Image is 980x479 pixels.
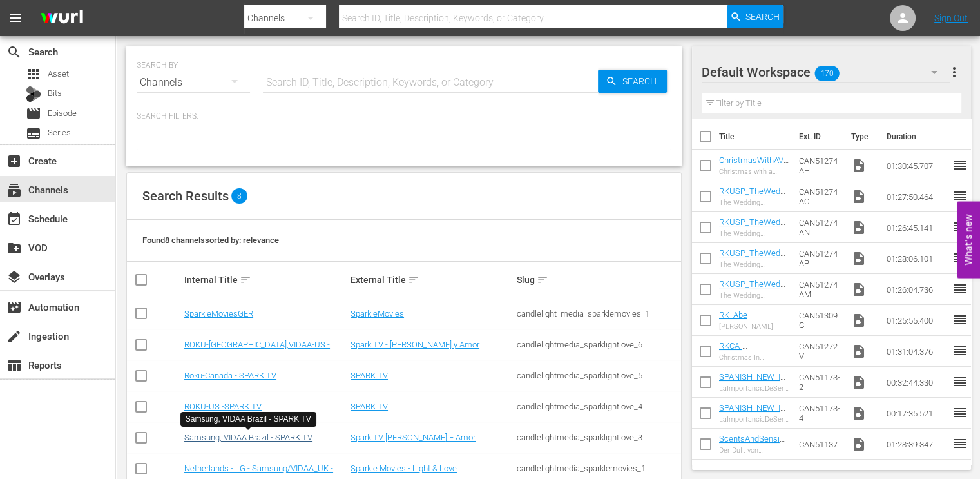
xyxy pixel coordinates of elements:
span: Ingestion [6,329,22,344]
div: candlelightmedia_sparklightlove_4 [517,402,679,411]
span: Asset [48,68,69,81]
a: SparkleMovies [351,309,404,318]
span: sort [240,274,251,286]
td: CAN51274AH [794,150,845,181]
span: Schedule [6,211,22,227]
span: Channels [6,182,22,198]
td: 00:17:35.521 [881,398,952,429]
span: Video [850,158,866,173]
div: Samsung, VIDAA Brazil - SPARK TV [186,414,311,425]
td: CAN51272V [794,336,845,367]
span: reorder [952,436,967,451]
td: CAN51137 [794,429,845,460]
button: Open Feedback Widget [957,201,980,278]
div: The Wedding Planners: Brigada Nupcial [719,230,789,238]
a: SPARK TV [351,371,388,380]
button: Search [598,70,667,93]
span: reorder [952,157,967,173]
button: more_vert [946,57,961,88]
td: 01:28:39.347 [881,429,952,460]
a: Spark TV - [PERSON_NAME] y Amor [351,340,479,349]
span: Search [617,70,667,93]
span: Video [850,344,866,359]
div: Default Workspace [702,54,950,90]
td: 01:26:04.736 [881,274,952,305]
a: RKUSP_TheWeddingPlanners_FeudingFamilies [719,248,789,277]
a: Samsung, VIDAA Brazil - SPARK TV [184,433,312,442]
div: candlelightmedia_sparklightlove_5 [517,371,679,380]
span: more_vert [946,64,961,80]
div: Christmas In [GEOGRAPHIC_DATA] [719,353,789,362]
a: RK_Abe [719,310,747,320]
td: 01:26:45.141 [881,212,952,243]
span: menu [8,10,23,26]
a: RKUSP_TheWeddingPlanners_ChampagneDreams [719,186,787,215]
td: 01:28:06.101 [881,243,952,274]
a: RKCA-ChristmasInParis [719,341,782,360]
span: Search Results [142,188,229,204]
span: Automation [6,300,22,315]
th: Ext. ID [791,119,843,155]
div: candlelightmedia_sparklightlove_3 [517,433,679,442]
p: Search Filters: [137,111,671,122]
div: candlelightmedia_sparklightlove_6 [517,340,679,349]
span: VOD [6,240,22,256]
span: Search [6,44,22,60]
span: Video [850,375,866,390]
span: Episode [26,106,41,121]
div: LaImportanciaDeSerMike_Eps_6-10 [719,384,789,393]
th: Type [843,119,878,155]
td: CAN51274AO [794,181,845,212]
th: Duration [878,119,956,155]
span: Create [6,153,22,169]
span: Found 8 channels sorted by: relevance [142,235,279,245]
span: Asset [26,66,41,82]
div: Internal Title [184,272,347,288]
span: reorder [952,405,967,420]
div: The Wedding Planners: Algo que Celebrar [719,199,789,207]
td: CAN51173-2 [794,367,845,398]
a: RKUSP_TheWeddingPlanners_AllForLove [719,279,787,308]
a: Sign Out [934,13,968,23]
span: Overlays [6,269,22,285]
td: CAN51274AP [794,243,845,274]
td: CAN51274AM [794,274,845,305]
td: CAN51173-4 [794,398,845,429]
span: reorder [952,374,967,389]
span: sort [408,274,419,286]
th: Title [719,119,791,155]
div: Der Duft von Zärtlichkeit [719,446,789,455]
span: reorder [952,250,967,266]
a: SPANISH_NEW_ImportanceOfBeingMike_Eps_4-6 [719,403,788,432]
span: reorder [952,312,967,327]
span: Video [850,282,866,297]
a: Sparkle Movies - Light & Love [351,464,457,473]
span: Search [745,5,780,28]
div: Bits [26,86,41,102]
a: ChristmasWithAView_BrainPower [719,155,789,175]
span: 170 [814,60,839,87]
span: 8 [231,188,247,204]
span: reorder [952,281,967,297]
div: [PERSON_NAME] [719,322,773,331]
img: ans4CAIJ8jUAAAAAAAAAAAAAAAAAAAAAAAAgQb4GAAAAAAAAAAAAAAAAAAAAAAAAJMjXAAAAAAAAAAAAAAAAAAAAAAAAgAT5G... [31,3,93,34]
a: RKUSP_TheWeddingPlanners_BridalBrigade [719,217,787,246]
div: Slug [517,272,679,288]
span: Episode [48,107,77,120]
span: Reports [6,358,22,373]
a: Spark TV [PERSON_NAME] E Amor [351,433,476,442]
td: 00:32:44.330 [881,367,952,398]
span: sort [537,274,548,286]
div: candlelightmedia_sparklemovies_1 [517,464,679,473]
div: candlelight_media_sparklemovies_1 [517,309,679,318]
div: Christmas with a View [719,168,789,176]
div: Channels [137,64,250,101]
div: LaImportanciaDeSerMike_Eps_4-6 [719,415,789,424]
a: SPARK TV [351,402,388,411]
a: ROKU-[GEOGRAPHIC_DATA],VIDAA-US - Spanish - Spark TV - [PERSON_NAME] y Amor [184,340,335,369]
span: Video [850,251,866,266]
span: Video [850,406,866,421]
div: External Title [351,272,513,288]
span: reorder [952,343,967,358]
span: Series [26,126,41,141]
